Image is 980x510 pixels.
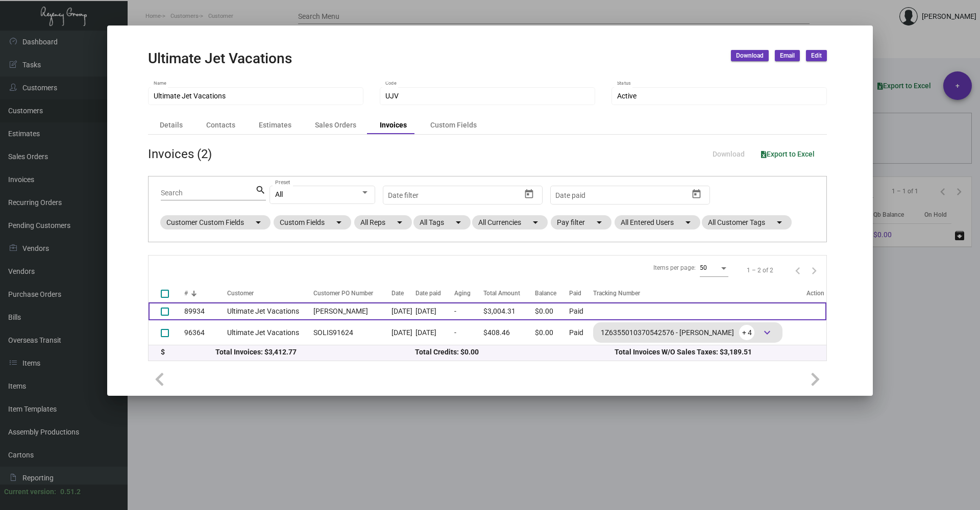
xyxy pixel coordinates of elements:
[313,289,391,298] div: Customer PO Number
[682,216,694,228] mat-icon: arrow_drop_down
[454,302,483,320] td: -
[472,215,548,229] mat-chip: All Currencies
[483,289,520,298] div: Total Amount
[700,264,707,271] span: 50
[483,302,535,320] td: $3,004.31
[184,320,227,345] td: 96364
[521,186,537,202] button: Open calendar
[215,347,415,358] div: Total Invoices: $3,412.77
[160,120,183,131] div: Details
[535,302,569,320] td: $0.00
[275,190,283,198] span: All
[415,302,454,320] td: [DATE]
[391,289,415,298] div: Date
[148,145,212,163] div: Invoices (2)
[551,215,611,229] mat-chip: Pay filter
[535,289,556,298] div: Balance
[4,487,56,497] div: Current version:
[391,289,404,298] div: Date
[308,302,391,320] td: [PERSON_NAME]
[806,285,826,302] th: Action
[354,215,412,229] mat-chip: All Reps
[206,120,235,131] div: Contacts
[388,191,420,199] input: Start date
[184,302,227,320] td: 89934
[391,302,415,320] td: [DATE]
[415,320,454,345] td: [DATE]
[259,120,291,131] div: Estimates
[569,289,581,298] div: Paid
[415,289,441,298] div: Date paid
[593,289,806,298] div: Tracking Number
[555,191,587,199] input: Start date
[483,320,535,345] td: $408.46
[773,216,786,228] mat-icon: arrow_drop_down
[615,215,700,229] mat-chip: All Entered Users
[227,289,308,298] div: Customer
[615,347,814,358] div: Total Invoices W/O Sales Taxes: $3,189.51
[761,326,773,339] span: keyboard_arrow_down
[529,216,542,228] mat-icon: arrow_drop_down
[713,150,745,158] span: Download
[184,289,227,298] div: #
[739,325,754,340] span: + 4
[790,262,806,278] button: Previous page
[394,216,406,228] mat-icon: arrow_drop_down
[753,145,823,163] button: Export to Excel
[452,216,464,228] mat-icon: arrow_drop_down
[593,289,640,298] div: Tracking Number
[415,289,454,298] div: Date paid
[806,50,827,61] button: Edit
[315,120,356,131] div: Sales Orders
[688,186,704,202] button: Open calendar
[700,265,728,272] mat-select: Items per page:
[617,92,636,100] span: Active
[227,320,308,345] td: Ultimate Jet Vacations
[333,216,345,228] mat-icon: arrow_drop_down
[569,289,593,298] div: Paid
[569,320,593,345] td: Paid
[415,347,615,358] div: Total Credits: $0.00
[391,320,415,345] td: [DATE]
[811,52,822,60] span: Edit
[161,347,215,358] div: $
[596,191,660,199] input: End date
[806,262,822,278] button: Next page
[535,289,569,298] div: Balance
[428,191,493,199] input: End date
[308,320,391,345] td: SOLIS91624
[454,320,483,345] td: -
[255,184,266,196] mat-icon: search
[60,487,81,497] div: 0.51.2
[702,215,792,229] mat-chip: All Customer Tags
[274,215,351,229] mat-chip: Custom Fields
[380,120,407,131] div: Invoices
[535,320,569,345] td: $0.00
[704,145,753,163] button: Download
[747,266,773,275] div: 1 – 2 of 2
[227,289,254,298] div: Customer
[761,150,815,158] span: Export to Excel
[430,120,477,131] div: Custom Fields
[569,302,593,320] td: Paid
[775,50,800,61] button: Email
[736,52,764,60] span: Download
[593,216,605,228] mat-icon: arrow_drop_down
[313,289,373,298] div: Customer PO Number
[653,263,696,272] div: Items per page:
[454,289,483,298] div: Aging
[413,215,471,229] mat-chip: All Tags
[184,289,188,298] div: #
[483,289,535,298] div: Total Amount
[780,52,795,60] span: Email
[252,216,264,228] mat-icon: arrow_drop_down
[731,50,769,61] button: Download
[454,289,471,298] div: Aging
[601,325,775,340] div: 1Z6355010370542576 - [PERSON_NAME]
[148,50,292,67] h2: Ultimate Jet Vacations
[160,215,271,229] mat-chip: Customer Custom Fields
[227,302,308,320] td: Ultimate Jet Vacations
